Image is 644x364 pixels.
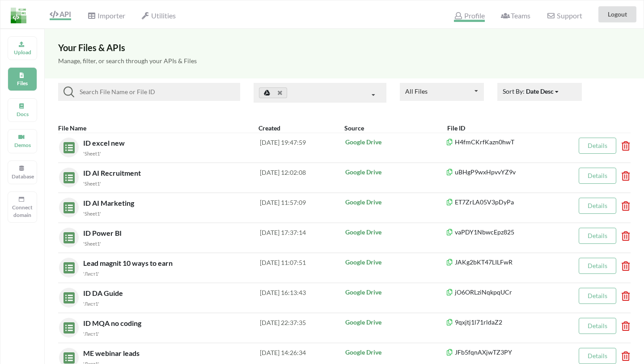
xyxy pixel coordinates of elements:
[83,289,125,297] span: ID DA Guide
[588,142,607,149] a: Details
[83,199,136,207] span: ID AI Marketing
[83,211,101,217] small: 'Sheet1'
[579,198,616,214] button: Details
[83,151,101,156] small: 'Sheet1'
[59,198,75,213] img: sheets.7a1b7961.svg
[141,11,176,20] span: Utilities
[12,173,33,180] p: Database
[588,202,607,209] a: Details
[547,12,582,19] span: Support
[83,139,127,147] span: ID excel new
[345,348,446,357] p: Google Drive
[446,228,570,237] p: vaPDY1NbwcEpz825
[83,229,123,237] span: ID Power BI
[59,318,75,334] img: sheets.7a1b7961.svg
[87,11,125,20] span: Importer
[345,318,446,327] p: Google Drive
[50,10,71,18] span: API
[83,169,143,177] span: ID AI Recruitment
[446,198,570,207] p: ET7ZrLA05V3pDyPa
[260,168,344,187] div: [DATE] 12:02:08
[59,348,75,364] img: sheets.7a1b7961.svg
[59,288,75,303] img: sheets.7a1b7961.svg
[59,258,75,273] img: sheets.7a1b7961.svg
[598,6,636,22] button: Logout
[588,292,607,299] a: Details
[501,11,530,20] span: Teams
[579,228,616,244] button: Details
[579,258,616,274] button: Details
[260,228,344,247] div: [DATE] 17:37:14
[83,241,101,247] small: 'Sheet1'
[503,87,559,95] span: Sort By:
[345,288,446,297] p: Google Drive
[579,348,616,364] button: Details
[260,138,344,157] div: [DATE] 19:47:59
[446,138,570,147] p: H4fmCKrfKazn0hwT
[64,87,74,97] img: searchIcon.svg
[446,318,570,327] p: 9qxjtj1l71rldaZ2
[588,172,607,179] a: Details
[258,124,280,132] b: Created
[59,228,75,243] img: sheets.7a1b7961.svg
[83,349,141,357] span: ME webinar leads
[579,318,616,334] button: Details
[446,168,570,177] p: uBHgP9wxHpvvYZ9v
[260,288,344,308] div: [DATE] 16:13:43
[345,198,446,207] p: Google Drive
[579,168,616,184] button: Details
[447,124,465,132] b: File ID
[260,318,344,338] div: [DATE] 22:37:35
[579,288,616,304] button: Details
[446,348,570,357] p: JFb5fqnAXjwTZ3PY
[58,124,86,132] b: File Name
[83,301,99,307] small: 'Лист1'
[345,258,446,267] p: Google Drive
[588,322,607,329] a: Details
[345,168,446,177] p: Google Drive
[11,8,26,23] img: LogoIcon.png
[83,271,99,277] small: 'Лист1'
[83,319,143,327] span: ID MQA no coding
[345,138,446,147] p: Google Drive
[83,259,174,267] span: Lead magnit 10 ways to earn
[344,124,364,132] b: Source
[12,48,33,56] p: Upload
[260,258,344,277] div: [DATE] 11:07:51
[526,87,554,96] div: Date Desc
[83,181,101,186] small: 'Sheet1'
[83,331,99,337] small: 'Лист1'
[58,57,631,65] h5: Manage, filter, or search through your APIs & Files
[405,88,428,95] div: All Files
[579,138,616,154] button: Details
[59,138,75,153] img: sheets.7a1b7961.svg
[588,232,607,239] a: Details
[260,198,344,217] div: [DATE] 11:57:09
[588,352,607,360] a: Details
[58,42,631,53] h3: Your Files & APIs
[345,228,446,237] p: Google Drive
[74,87,237,97] input: Search File Name or File ID
[454,11,484,22] span: Profile
[12,79,33,87] p: Files
[12,204,33,219] p: Connect domain
[588,262,607,269] a: Details
[59,168,75,183] img: sheets.7a1b7961.svg
[446,288,570,297] p: jO6ORLziNqkpqUCr
[12,141,33,149] p: Demos
[446,258,570,267] p: JAKg2bKT47LILFwR
[12,110,33,118] p: Docs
